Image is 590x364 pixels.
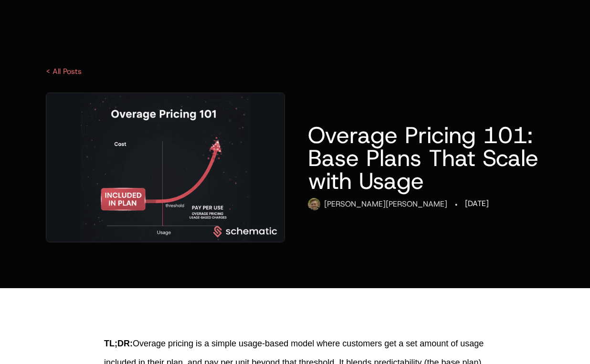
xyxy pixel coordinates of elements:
div: · [455,198,457,211]
img: Ryan Echternacht [308,198,320,210]
div: [DATE] [465,198,489,209]
img: Frame 427320891 [46,93,284,242]
div: [PERSON_NAME] [PERSON_NAME] [324,198,447,210]
a: < All Posts [46,66,82,76]
span: TL;DR: [104,339,133,348]
h1: Overage Pricing 101: Base Plans That Scale with Usage [308,124,544,192]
